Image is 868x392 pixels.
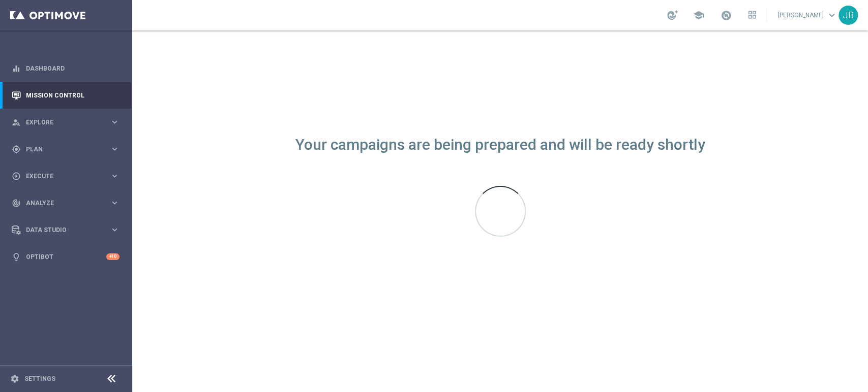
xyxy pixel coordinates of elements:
button: Mission Control [11,91,120,100]
i: keyboard_arrow_right [110,225,119,235]
i: keyboard_arrow_right [110,198,119,208]
button: person_search Explore keyboard_arrow_right [11,118,120,126]
span: school [693,10,704,21]
a: [PERSON_NAME]keyboard_arrow_down [777,8,839,23]
a: Settings [24,376,55,382]
div: Plan [12,145,110,154]
button: Data Studio keyboard_arrow_right [11,226,120,234]
i: keyboard_arrow_right [110,117,119,127]
i: play_circle_outline [12,172,21,181]
i: person_search [12,118,21,127]
span: Execute [26,173,110,179]
span: Explore [26,119,110,125]
span: Analyze [26,200,110,206]
span: keyboard_arrow_down [826,10,837,21]
div: Your campaigns are being prepared and will be ready shortly [295,141,705,149]
div: Execute [12,172,110,181]
div: Data Studio [12,225,110,235]
button: track_changes Analyze keyboard_arrow_right [11,199,120,207]
div: Optibot [12,243,119,270]
button: lightbulb Optibot +10 [11,253,120,261]
i: keyboard_arrow_right [110,144,119,154]
span: Data Studio [26,227,110,233]
a: Mission Control [26,82,119,109]
div: +10 [106,253,119,260]
button: equalizer Dashboard [11,64,120,73]
a: Dashboard [26,55,119,82]
div: Analyze [12,199,110,208]
i: track_changes [12,199,21,208]
a: Optibot [26,243,106,270]
button: gps_fixed Plan keyboard_arrow_right [11,145,120,153]
i: equalizer [12,64,21,73]
div: JB [839,6,858,25]
div: Mission Control [12,82,119,109]
i: lightbulb [12,252,21,262]
span: Plan [26,146,110,152]
button: play_circle_outline Execute keyboard_arrow_right [11,172,120,180]
div: Explore [12,118,110,127]
i: keyboard_arrow_right [110,171,119,181]
i: settings [10,374,19,383]
i: gps_fixed [12,145,21,154]
div: Dashboard [12,55,119,82]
